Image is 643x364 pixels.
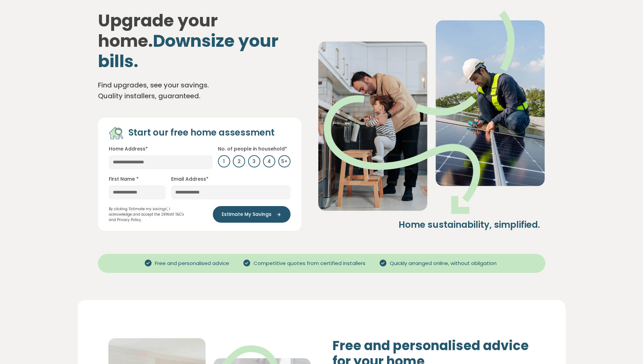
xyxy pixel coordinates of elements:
iframe: Chat Widget [609,331,643,364]
label: First Name * [109,176,139,183]
label: 2 [233,155,245,167]
label: No. of people in household* [218,145,287,153]
label: 5+ [278,155,290,167]
label: Home Address* [109,145,148,153]
span: Downsize your bills. [98,29,279,73]
label: 3 [248,155,260,167]
h1: Upgrade your home. [98,11,301,72]
span: Free and personalised advice [152,260,232,267]
span: Quickly arranged online, without obligation [387,260,499,267]
button: Estimate My Savings [213,206,290,223]
p: Find upgrades, see your savings. Quality installers, guaranteed. [98,80,234,101]
h4: Home sustainability, simplified. [318,219,540,231]
span: Competitive quotes from certified installers [251,260,368,267]
label: 4 [263,155,275,167]
label: Email Address* [171,176,208,183]
label: 1 [218,155,230,167]
p: By clicking ‘Estimate my savings’, I acknowledge and accept the 28Watt T&C's and Privacy Policy. [109,206,191,223]
h4: Start our free home assessment [128,127,275,139]
span: Estimate My Savings [222,211,272,218]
